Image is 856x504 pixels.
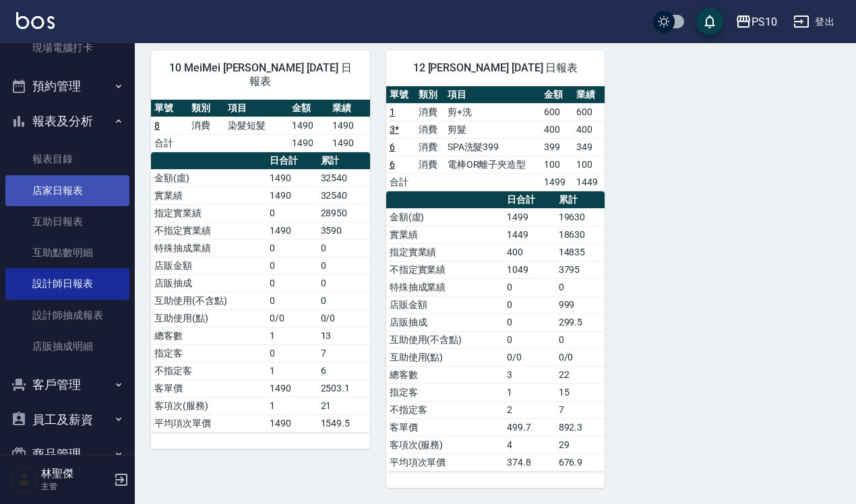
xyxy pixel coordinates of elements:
[317,379,370,397] td: 2503.1
[151,309,266,327] td: 互助使用(點)
[5,331,129,362] a: 店販抽成明細
[266,344,317,362] td: 0
[503,418,555,436] td: 499.7
[541,138,572,156] td: 399
[555,366,605,383] td: 22
[151,257,266,274] td: 店販金額
[541,121,572,138] td: 400
[5,175,129,206] a: 店家日報表
[402,61,589,75] span: 12 [PERSON_NAME] [DATE] 日報表
[266,204,317,222] td: 0
[503,278,555,296] td: 0
[288,100,329,117] th: 金額
[555,191,605,209] th: 累計
[386,191,605,472] table: a dense table
[696,8,723,35] button: save
[788,9,840,34] button: 登出
[329,134,369,152] td: 1490
[5,69,129,104] button: 預約管理
[151,152,370,433] table: a dense table
[16,12,55,29] img: Logo
[415,103,444,121] td: 消費
[386,453,503,471] td: 平均項次單價
[503,453,555,471] td: 374.8
[317,222,370,239] td: 3590
[415,156,444,173] td: 消費
[503,436,555,453] td: 4
[555,331,605,348] td: 0
[503,313,555,331] td: 0
[386,86,415,104] th: 單號
[444,86,541,104] th: 項目
[317,187,370,204] td: 32540
[573,121,605,138] td: 400
[503,191,555,209] th: 日合計
[386,331,503,348] td: 互助使用(不含點)
[266,309,317,327] td: 0/0
[317,362,370,379] td: 6
[555,436,605,453] td: 29
[5,367,129,402] button: 客戶管理
[386,173,415,191] td: 合計
[329,117,369,134] td: 1490
[444,138,541,156] td: SPA洗髮399
[503,383,555,401] td: 1
[541,173,572,191] td: 1499
[541,86,572,104] th: 金額
[555,453,605,471] td: 676.9
[11,466,38,493] img: Person
[503,401,555,418] td: 2
[167,61,354,88] span: 10 MeiMei [PERSON_NAME] [DATE] 日報表
[555,418,605,436] td: 892.3
[555,401,605,418] td: 7
[317,169,370,187] td: 32540
[390,141,395,152] a: 6
[503,208,555,226] td: 1499
[266,397,317,414] td: 1
[266,414,317,432] td: 1490
[151,379,266,397] td: 客單價
[5,300,129,331] a: 設計師抽成報表
[541,156,572,173] td: 100
[151,362,266,379] td: 不指定客
[266,222,317,239] td: 1490
[317,309,370,327] td: 0/0
[317,397,370,414] td: 21
[41,480,110,493] p: 主管
[154,120,160,131] a: 8
[151,100,370,152] table: a dense table
[5,144,129,175] a: 報表目錄
[188,117,225,134] td: 消費
[415,121,444,138] td: 消費
[503,331,555,348] td: 0
[317,239,370,257] td: 0
[5,437,129,472] button: 商品管理
[329,100,369,117] th: 業績
[317,414,370,432] td: 1549.5
[444,156,541,173] td: 電棒OR離子夾造型
[288,117,329,134] td: 1490
[555,348,605,366] td: 0/0
[415,86,444,104] th: 類別
[266,239,317,257] td: 0
[573,156,605,173] td: 100
[151,100,188,117] th: 單號
[573,173,605,191] td: 1449
[188,100,225,117] th: 類別
[317,204,370,222] td: 28950
[541,103,572,121] td: 600
[151,134,188,152] td: 合計
[317,327,370,344] td: 13
[390,106,395,117] a: 1
[503,261,555,278] td: 1049
[386,383,503,401] td: 指定客
[5,206,129,237] a: 互助日報表
[151,292,266,309] td: 互助使用(不含點)
[386,418,503,436] td: 客單價
[555,296,605,313] td: 999
[266,169,317,187] td: 1490
[151,274,266,292] td: 店販抽成
[555,313,605,331] td: 299.5
[503,243,555,261] td: 400
[386,366,503,383] td: 總客數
